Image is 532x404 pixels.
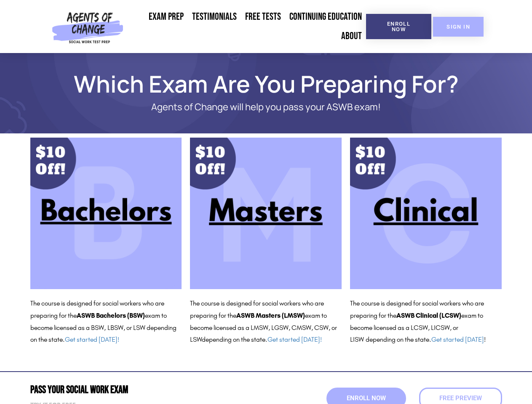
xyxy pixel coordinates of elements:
b: ASWB Bachelors (BSW) [77,311,145,319]
b: ASWB Masters (LMSW) [236,311,305,319]
span: depending on the state [366,335,429,343]
a: SIGN IN [433,17,484,37]
h2: Pass Your Social Work Exam [30,385,262,395]
span: Enroll Now [380,21,418,32]
span: Free Preview [439,395,482,401]
p: The course is designed for social workers who are preparing for the exam to become licensed as a ... [30,298,182,346]
span: Enroll Now [347,395,386,401]
span: SIGN IN [446,24,470,29]
p: The course is designed for social workers who are preparing for the exam to become licensed as a ... [190,298,342,346]
h1: Which Exam Are You Preparing For? [26,74,506,93]
nav: Menu [127,7,366,46]
a: Get started [DATE]! [267,335,322,343]
span: depending on the state. [202,335,322,343]
p: Agents of Change will help you pass your ASWB exam! [60,102,473,112]
b: ASWB Clinical (LCSW) [396,311,461,319]
span: . ! [429,335,486,343]
p: The course is designed for social workers who are preparing for the exam to become licensed as a ... [350,298,502,346]
a: Get started [DATE]! [65,335,119,343]
a: Testimonials [188,7,241,27]
a: About [337,27,366,46]
a: Exam Prep [144,7,188,27]
a: Continuing Education [285,7,366,27]
a: Enroll Now [366,14,431,39]
a: Free Tests [241,7,285,27]
a: Get started [DATE] [431,335,484,343]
